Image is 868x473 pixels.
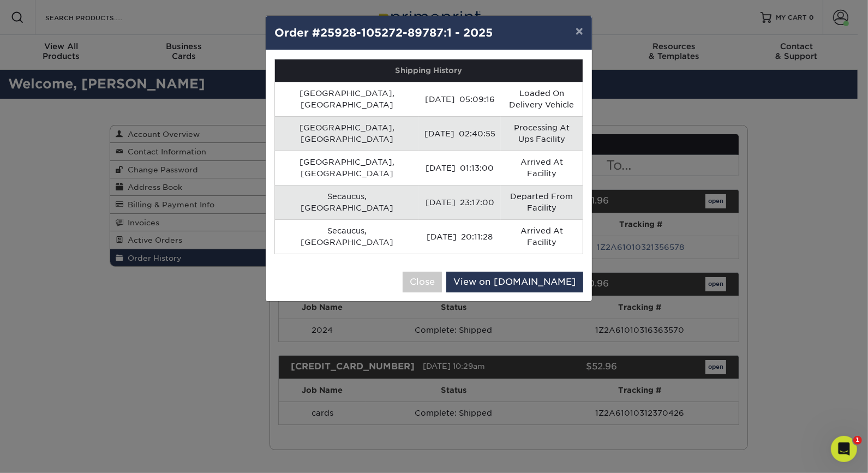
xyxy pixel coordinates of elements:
td: [DATE] 20:11:28 [419,219,501,254]
iframe: Intercom live chat [831,436,857,462]
td: [DATE] 01:13:00 [419,151,501,185]
td: [GEOGRAPHIC_DATA], [GEOGRAPHIC_DATA] [275,116,419,151]
td: [GEOGRAPHIC_DATA], [GEOGRAPHIC_DATA] [275,151,419,185]
td: [DATE] 23:17:00 [419,185,501,219]
td: Loaded On Delivery Vehicle [501,82,583,116]
td: [DATE] 02:40:55 [419,116,501,151]
span: 1 [853,436,862,445]
h4: Order #25928-105272-89787:1 - 2025 [274,25,583,41]
td: Departed From Facility [501,185,583,219]
a: View on [DOMAIN_NAME] [446,272,583,292]
td: Arrived At Facility [501,219,583,254]
td: [DATE] 05:09:16 [419,82,501,116]
td: [GEOGRAPHIC_DATA], [GEOGRAPHIC_DATA] [275,82,419,116]
td: Arrived At Facility [501,151,583,185]
button: × [567,16,592,46]
th: Shipping History [275,59,583,82]
td: Processing At Ups Facility [501,116,583,151]
button: Close [403,272,442,292]
td: Secaucus, [GEOGRAPHIC_DATA] [275,185,419,219]
td: Secaucus, [GEOGRAPHIC_DATA] [275,219,419,254]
